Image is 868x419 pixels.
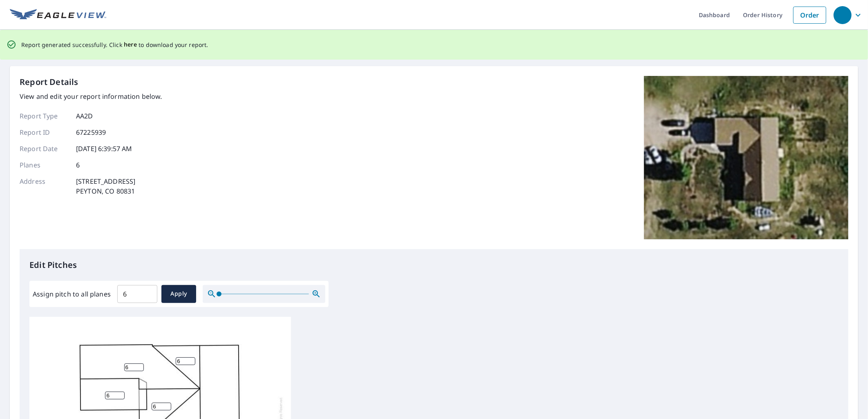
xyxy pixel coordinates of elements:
[161,285,196,303] button: Apply
[21,40,208,50] p: Report generated successfully. Click to download your report.
[124,40,137,50] button: here
[168,289,190,299] span: Apply
[20,176,69,196] p: Address
[76,111,93,121] p: AA2D
[644,76,848,239] img: Top image
[76,176,135,196] p: [STREET_ADDRESS] PEYTON, CO 80831
[10,9,106,21] img: EV Logo
[20,76,78,88] p: Report Details
[20,144,69,154] p: Report Date
[793,7,826,24] a: Order
[20,160,69,170] p: Planes
[20,127,69,137] p: Report ID
[117,283,157,305] input: 00.0
[20,111,69,121] p: Report Type
[76,127,106,137] p: 67225939
[20,91,162,101] p: View and edit your report information below.
[33,289,111,299] label: Assign pitch to all planes
[29,259,839,271] p: Edit Pitches
[76,144,132,154] p: [DATE] 6:39:57 AM
[76,160,80,170] p: 6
